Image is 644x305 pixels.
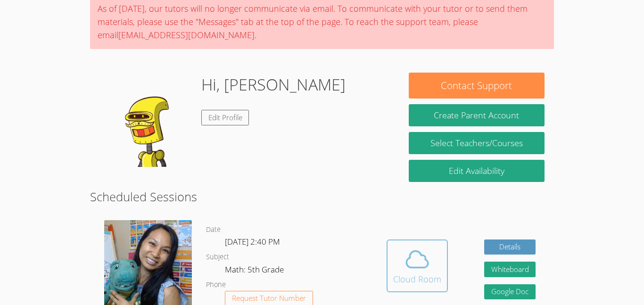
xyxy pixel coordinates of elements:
button: Cloud Room [387,239,448,292]
img: default.png [99,73,194,167]
dt: Phone [206,279,226,291]
div: Cloud Room [393,272,441,286]
dt: Date [206,224,221,236]
h2: Scheduled Sessions [90,188,554,206]
span: Request Tutor Number [232,295,306,302]
dd: Math: 5th Grade [225,263,286,279]
a: Details [484,239,536,255]
a: Select Teachers/Courses [409,132,545,154]
button: Contact Support [409,73,545,99]
a: Google Doc [484,284,536,300]
button: Whiteboard [484,262,536,277]
span: [DATE] 2:40 PM [225,236,280,247]
button: Create Parent Account [409,104,545,126]
h1: Hi, [PERSON_NAME] [201,73,346,97]
a: Edit Profile [201,110,249,125]
a: Edit Availability [409,160,545,182]
dt: Subject [206,251,229,263]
